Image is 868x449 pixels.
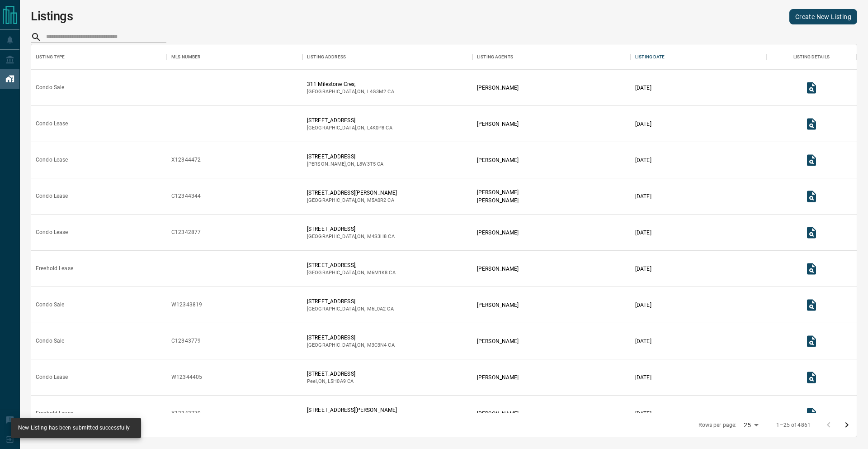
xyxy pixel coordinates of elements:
div: Listing Type [36,44,65,70]
button: View Listing Details [802,151,821,169]
div: Condo Lease [36,156,68,164]
p: 311 Milestone Cres, [307,80,394,88]
p: [PERSON_NAME] , ON , CA [307,161,383,168]
p: [DATE] [635,156,651,164]
p: [GEOGRAPHIC_DATA] , ON , CA [307,269,396,277]
p: 1–25 of 4861 [776,421,811,429]
p: [PERSON_NAME] [477,265,519,273]
p: [STREET_ADDRESS][PERSON_NAME] [307,406,397,414]
p: [PERSON_NAME] [477,120,519,128]
div: Listing Agents [472,44,631,70]
p: [PERSON_NAME] [477,84,519,92]
button: Go to next page [838,416,856,434]
div: Condo Lease [36,229,68,236]
div: C12342877 [171,229,201,236]
p: [STREET_ADDRESS] [307,297,394,306]
p: [STREET_ADDRESS] [307,225,395,233]
p: [DATE] [635,373,651,382]
div: Listing Address [302,44,472,70]
h1: Listings [31,9,73,24]
p: [PERSON_NAME] [477,301,519,309]
p: [PERSON_NAME] [477,156,519,164]
div: Listing Type [31,44,167,70]
p: [GEOGRAPHIC_DATA] , ON , CA [307,88,394,96]
p: [PERSON_NAME] [477,196,519,205]
div: W12343819 [171,301,202,309]
div: Freehold Lease [36,410,73,417]
div: C12343779 [171,337,201,345]
p: [STREET_ADDRESS] [307,370,355,378]
div: C12344344 [171,192,201,200]
p: [DATE] [635,301,651,309]
p: [STREET_ADDRESS], [307,261,396,269]
p: [PERSON_NAME] [477,410,519,418]
div: Condo Sale [36,301,64,309]
button: View Listing Details [802,296,821,314]
div: Listing Details [793,44,830,70]
p: Peel , ON , CA [307,378,355,385]
p: [PERSON_NAME] [477,188,519,196]
div: New Listing has been submitted successfully [18,420,130,435]
div: Listing Date [635,44,665,70]
p: [DATE] [635,192,651,201]
p: [DATE] [635,410,651,418]
p: [GEOGRAPHIC_DATA] , ON , CA [307,124,392,132]
p: [DATE] [635,337,651,345]
p: [PERSON_NAME] [477,229,519,237]
p: Rows per page: [698,421,736,429]
span: m6m1k8 [367,270,388,276]
span: l4k0p8 [367,125,385,131]
div: MLS Number [171,44,200,70]
div: Listing Date [631,44,766,70]
span: l5h0a9 [328,378,346,384]
div: X12343770 [171,410,201,417]
p: [GEOGRAPHIC_DATA] , ON , CA [307,306,394,313]
p: [PERSON_NAME] [477,337,519,345]
p: [GEOGRAPHIC_DATA] , ON , CA [307,233,395,240]
button: View Listing Details [802,187,821,205]
button: View Listing Details [802,79,821,97]
span: m5a0r2 [367,197,387,203]
div: W12344405 [171,373,202,381]
button: View Listing Details [802,332,821,350]
div: Listing Details [766,44,857,70]
button: View Listing Details [802,368,821,387]
button: View Listing Details [802,224,821,242]
div: Listing Agents [477,44,513,70]
div: Freehold Lease [36,265,73,272]
p: [DATE] [635,120,651,128]
div: X12344472 [171,156,201,164]
button: View Listing Details [802,115,821,133]
div: MLS Number [167,44,302,70]
span: m6l0a2 [367,306,386,312]
p: [DATE] [635,84,651,92]
p: [GEOGRAPHIC_DATA] , ON , CA [307,197,397,204]
span: m3c3n4 [367,342,387,348]
p: [STREET_ADDRESS] [307,334,395,342]
p: [PERSON_NAME] [477,373,519,382]
div: Condo Sale [36,337,64,345]
p: [DATE] [635,265,651,273]
span: l4g3m2 [367,89,387,95]
div: 25 [740,419,762,432]
div: Condo Lease [36,192,68,200]
p: [GEOGRAPHIC_DATA] , ON , CA [307,342,395,349]
button: View Listing Details [802,405,821,423]
span: m4s3h8 [367,234,387,239]
div: Condo Lease [36,373,68,381]
button: View Listing Details [802,260,821,278]
a: Create New Listing [789,9,857,24]
p: [STREET_ADDRESS][PERSON_NAME] [307,189,397,197]
p: [DATE] [635,229,651,237]
div: Condo Lease [36,120,68,128]
p: [STREET_ADDRESS] [307,116,392,124]
span: l8w3t5 [357,161,376,167]
p: [STREET_ADDRESS] [307,153,383,161]
div: Condo Sale [36,84,64,91]
div: Listing Address [307,44,346,70]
